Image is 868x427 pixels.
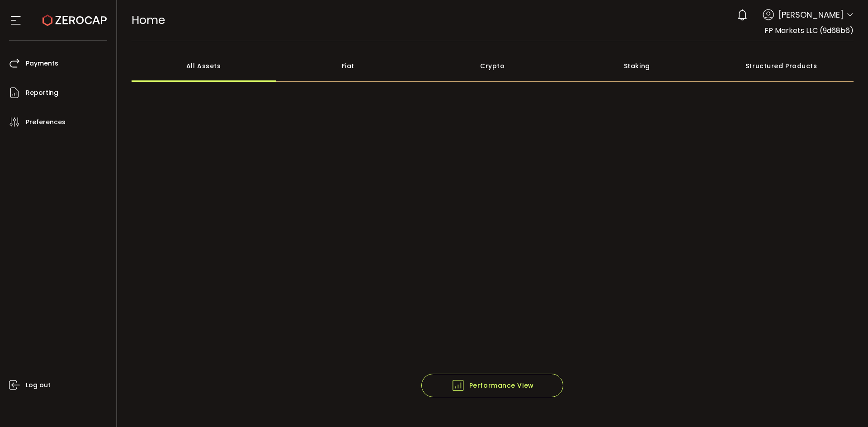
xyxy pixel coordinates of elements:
span: Performance View [451,379,534,392]
div: Crypto [420,50,565,82]
span: [PERSON_NAME] [778,9,844,21]
div: All Assets [132,50,276,82]
div: Staking [565,50,709,82]
button: Performance View [421,374,563,397]
span: FP Markets LLC (9d68b6) [764,25,854,36]
div: Fiat [276,50,420,82]
span: Home [132,12,165,28]
span: Payments [26,57,58,70]
div: Structured Products [709,50,854,82]
span: Reporting [26,86,58,99]
span: Preferences [26,116,66,129]
span: Log out [26,379,51,392]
